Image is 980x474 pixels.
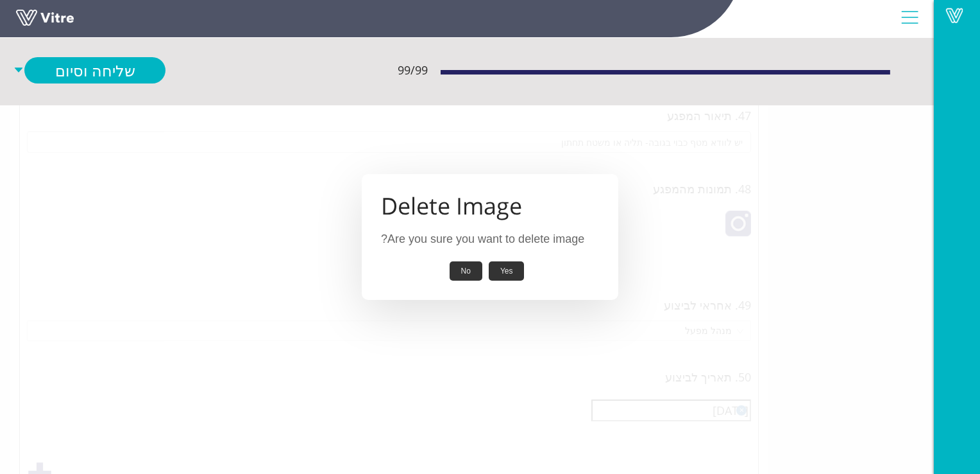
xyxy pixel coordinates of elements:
h1: Delete Image [381,193,599,219]
span: 99 / 99 [398,61,428,79]
div: Are you sure you want to delete image? [362,174,618,301]
button: No [450,261,482,281]
a: שליחה וסיום [24,57,165,83]
button: Yes [489,261,525,281]
span: caret-down [13,57,24,83]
